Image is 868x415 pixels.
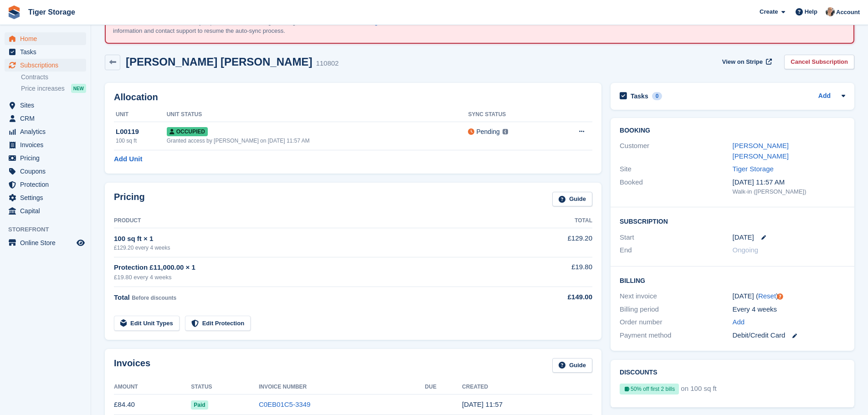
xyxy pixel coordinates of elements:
[259,400,310,408] a: C0EB01C5-3349
[805,7,817,16] span: Help
[114,192,145,207] h2: Pricing
[20,32,75,45] span: Home
[681,384,716,398] span: on 100 sq ft
[116,127,167,137] div: L00119
[722,57,763,67] span: View on Stripe
[20,205,75,217] span: Capital
[631,92,648,100] h2: Tasks
[114,244,519,252] div: £129.20 every 4 weeks
[519,257,592,287] td: £19.80
[5,165,86,178] a: menu
[425,380,462,395] th: Due
[5,125,86,138] a: menu
[519,228,592,257] td: £129.20
[620,141,732,161] div: Customer
[733,165,774,173] a: Tiger Storage
[25,5,79,20] a: Tiger Storage
[132,295,176,301] span: Before discounts
[836,8,860,17] span: Account
[75,237,86,248] a: Preview store
[620,164,732,174] div: Site
[5,152,86,164] a: menu
[20,152,75,164] span: Pricing
[5,46,86,58] a: menu
[116,137,167,145] div: 100 sq ft
[733,291,845,302] div: [DATE] ( )
[620,317,732,328] div: Order number
[462,400,503,408] time: 2025-09-28 10:57:34 UTC
[20,59,75,72] span: Subscriptions
[351,19,396,26] a: knowledge base
[476,127,499,137] div: Pending
[5,138,86,151] a: menu
[114,293,130,301] span: Total
[620,177,732,196] div: Booked
[20,125,75,138] span: Analytics
[519,292,592,302] div: £149.00
[114,273,519,282] div: £19.80 every 4 weeks
[5,178,86,191] a: menu
[620,304,732,315] div: Billing period
[462,380,592,395] th: Created
[167,137,468,145] div: Granted access by [PERSON_NAME] on [DATE] 11:57 AM
[21,84,65,93] span: Price increases
[114,380,191,395] th: Amount
[20,178,75,191] span: Protection
[733,317,745,328] a: Add
[126,56,312,68] h2: [PERSON_NAME] [PERSON_NAME]
[114,316,180,331] a: Edit Unit Types
[503,129,508,134] img: icon-info-grey-7440780725fd019a000dd9b08b2336e03edf1995a4989e88bcd33f0948082b44.svg
[620,245,732,256] div: End
[519,214,592,228] th: Total
[818,91,831,102] a: Add
[191,380,259,395] th: Status
[185,316,251,331] a: Edit Protection
[620,384,679,395] div: 50% off first 2 bills
[167,127,208,136] span: Occupied
[776,292,784,301] div: Tooltip anchor
[733,142,789,160] a: [PERSON_NAME] [PERSON_NAME]
[468,108,552,122] th: Sync Status
[733,187,845,196] div: Walk-in ([PERSON_NAME])
[620,276,845,285] h2: Billing
[5,99,86,112] a: menu
[552,192,592,207] a: Guide
[114,214,519,228] th: Product
[20,112,75,125] span: CRM
[114,395,191,415] td: £84.40
[733,232,754,243] time: 2025-09-28 00:00:00 UTC
[5,191,86,204] a: menu
[620,232,732,243] div: Start
[114,108,167,122] th: Unit
[5,205,86,217] a: menu
[20,46,75,58] span: Tasks
[620,127,845,134] h2: Booking
[20,191,75,204] span: Settings
[113,18,432,36] p: An error occurred with the auto-sync process for the site: Tiger Storage . Please review the for ...
[20,138,75,151] span: Invoices
[114,358,150,373] h2: Invoices
[620,369,845,376] h2: Discounts
[114,234,519,244] div: 100 sq ft × 1
[167,108,468,122] th: Unit Status
[760,7,778,16] span: Create
[758,292,776,300] a: Reset
[259,380,425,395] th: Invoice Number
[733,304,845,315] div: Every 4 weeks
[5,236,86,249] a: menu
[620,330,732,341] div: Payment method
[114,262,519,273] div: Protection £11,000.00 × 1
[733,330,845,341] div: Debit/Credit Card
[620,216,845,225] h2: Subscription
[8,225,91,234] span: Storefront
[71,84,86,93] div: NEW
[5,112,86,125] a: menu
[733,246,759,254] span: Ongoing
[20,236,75,249] span: Online Store
[5,32,86,45] a: menu
[21,73,86,82] a: Contracts
[784,55,854,70] a: Cancel Subscription
[733,177,845,188] div: [DATE] 11:57 AM
[5,59,86,72] a: menu
[552,358,592,373] a: Guide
